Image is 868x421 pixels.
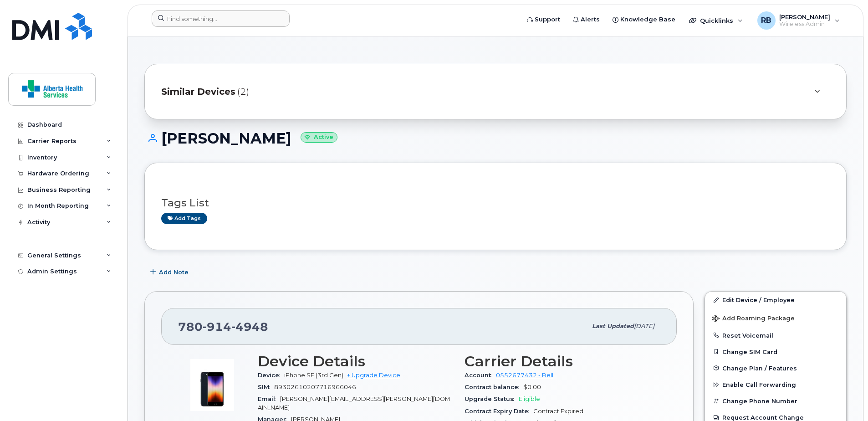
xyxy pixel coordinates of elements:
[159,268,189,277] span: Add Note
[533,408,583,415] span: Contract Expired
[274,384,356,390] span: 89302610207716966046
[203,320,231,334] span: 914
[347,372,400,379] a: + Upgrade Device
[722,381,796,388] span: Enable Call Forwarding
[592,323,634,329] span: Last updated
[465,372,496,379] span: Account
[258,395,450,411] span: [PERSON_NAME][EMAIL_ADDRESS][PERSON_NAME][DOMAIN_NAME]
[519,395,540,402] span: Eligible
[705,292,846,308] a: Edit Device / Employee
[634,323,654,329] span: [DATE]
[465,408,533,415] span: Contract Expiry Date
[523,384,541,390] span: $0.00
[722,365,797,371] span: Change Plan / Features
[237,85,249,98] span: (2)
[496,372,553,379] a: 0552677432 - Bell
[705,360,846,376] button: Change Plan / Features
[705,376,846,393] button: Enable Call Forwarding
[144,130,847,146] h1: [PERSON_NAME]
[465,395,519,402] span: Upgrade Status
[258,384,274,390] span: SIM
[231,320,268,334] span: 4948
[178,320,268,334] span: 780
[161,197,830,209] h3: Tags List
[185,358,240,412] img: image20231002-3703462-1angbar.jpeg
[301,132,337,143] small: Active
[465,384,523,390] span: Contract balance
[705,344,846,360] button: Change SIM Card
[161,213,207,224] a: Add tags
[284,372,343,379] span: iPhone SE (3rd Gen)
[161,85,235,98] span: Similar Devices
[705,308,846,327] button: Add Roaming Package
[258,353,454,370] h3: Device Details
[705,393,846,409] button: Change Phone Number
[258,395,280,402] span: Email
[712,315,795,323] span: Add Roaming Package
[705,327,846,344] button: Reset Voicemail
[465,353,660,370] h3: Carrier Details
[144,264,196,280] button: Add Note
[258,372,284,379] span: Device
